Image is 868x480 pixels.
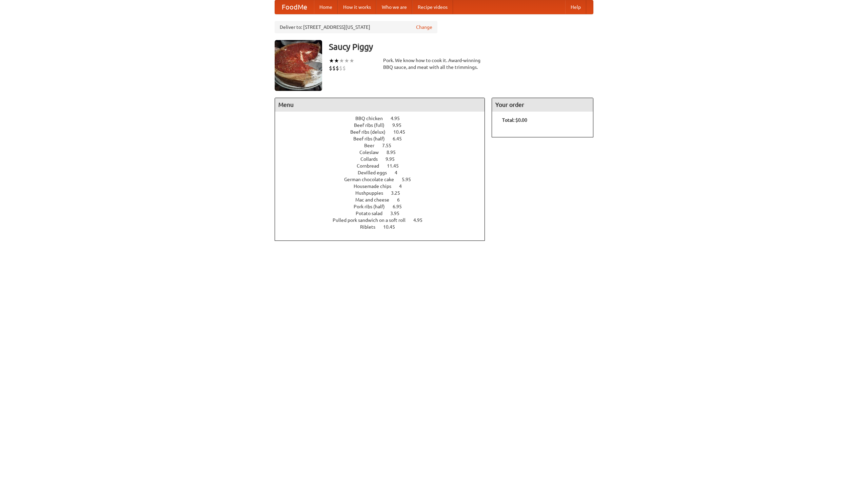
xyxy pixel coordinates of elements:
span: Beef ribs (full) [354,122,391,128]
span: 6.45 [393,136,409,141]
span: Beer [364,143,381,148]
span: 10.45 [393,129,412,135]
div: Deliver to: [STREET_ADDRESS][US_STATE] [275,21,437,33]
h4: Menu [275,98,485,112]
span: 8.95 [387,150,402,155]
span: 10.45 [383,224,402,230]
a: Housemade chips 4 [354,184,414,189]
a: Riblets 10.45 [360,224,408,230]
span: 9.95 [392,122,408,128]
b: Total: $0.00 [502,117,527,123]
a: Home [314,0,338,14]
span: Housemade chips [354,184,398,189]
a: Beef ribs (half) 6.45 [353,136,414,141]
span: Pork ribs (half) [354,204,392,209]
a: Change [416,24,432,31]
span: 11.45 [387,163,406,169]
li: $ [342,64,346,72]
a: German chocolate cake 5.95 [344,177,423,182]
span: 4.95 [391,116,407,121]
span: Cornbread [357,163,386,169]
span: 4 [395,170,404,175]
li: $ [336,64,339,72]
li: ★ [344,57,349,64]
a: Beer 7.55 [364,143,404,148]
a: Who we are [376,0,412,14]
a: Potato salad 3.95 [356,211,412,216]
span: 4.95 [413,217,429,223]
a: Pork ribs (half) 6.95 [354,204,414,209]
span: German chocolate cake [344,177,401,182]
a: Devilled eggs 4 [358,170,410,175]
span: 3.95 [390,211,406,216]
li: $ [329,64,332,72]
a: Pulled pork sandwich on a soft roll 4.95 [333,217,435,223]
a: Beef ribs (full) 9.95 [354,122,414,128]
span: Beef ribs (delux) [350,129,392,135]
span: 9.95 [386,156,401,162]
a: Collards 9.95 [360,156,407,162]
span: BBQ chicken [355,116,390,121]
a: Recipe videos [412,0,453,14]
span: 6 [397,197,407,203]
a: BBQ chicken 4.95 [355,116,412,121]
a: Help [565,0,586,14]
span: Beef ribs (half) [353,136,392,141]
span: 5.95 [402,177,418,182]
span: Devilled eggs [358,170,394,175]
li: ★ [349,57,354,64]
span: 4 [399,184,409,189]
li: ★ [334,57,339,64]
span: Potato salad [356,211,389,216]
span: Pulled pork sandwich on a soft roll [333,217,412,223]
a: Beef ribs (delux) 10.45 [350,129,418,135]
span: Hushpuppies [355,190,390,196]
h3: Saucy Piggy [329,40,593,54]
span: 6.95 [393,204,409,209]
li: ★ [339,57,344,64]
a: FoodMe [275,0,314,14]
a: Cornbread 11.45 [357,163,411,169]
span: 3.25 [391,190,407,196]
li: $ [339,64,342,72]
a: Hushpuppies 3.25 [355,190,413,196]
a: How it works [338,0,376,14]
span: 7.55 [382,143,398,148]
img: angular.jpg [275,40,322,91]
div: Pork. We know how to cook it. Award-winning BBQ sauce, and meat with all the trimmings. [383,57,485,71]
span: Mac and cheese [355,197,396,203]
li: ★ [329,57,334,64]
a: Mac and cheese 6 [355,197,412,203]
a: Coleslaw 8.95 [359,150,408,155]
span: Coleslaw [359,150,386,155]
li: $ [332,64,336,72]
span: Collards [360,156,384,162]
span: Riblets [360,224,382,230]
h4: Your order [492,98,593,112]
